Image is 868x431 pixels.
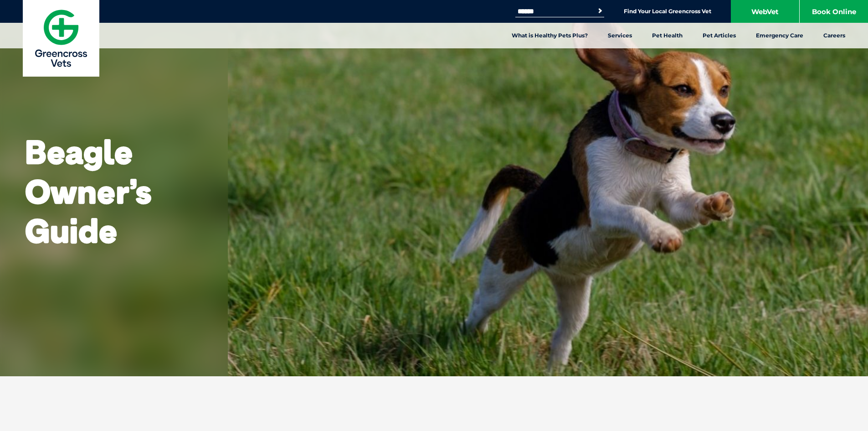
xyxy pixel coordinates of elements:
a: What is Healthy Pets Plus? [502,23,598,48]
a: Find Your Local Greencross Vet [624,8,711,15]
a: Pet Health [642,23,693,48]
button: Search [596,6,605,16]
a: Careers [813,23,855,48]
a: Pet Articles [693,23,746,48]
a: Services [598,23,642,48]
a: Emergency Care [746,23,813,48]
b: Beagle Owner’s Guide [25,131,151,251]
